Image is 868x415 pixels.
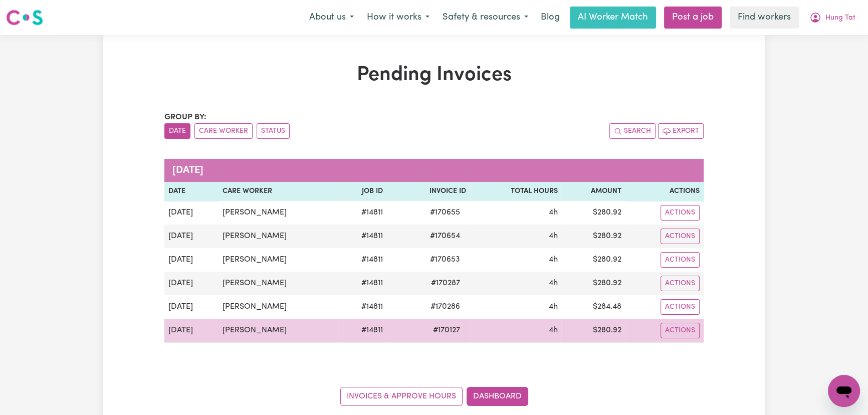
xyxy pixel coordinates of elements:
td: [PERSON_NAME] [219,201,338,225]
th: Job ID [338,182,387,201]
td: # 14811 [338,248,387,272]
button: Safety & resources [436,7,535,28]
td: [PERSON_NAME] [219,295,338,319]
td: [PERSON_NAME] [219,319,338,343]
td: $ 280.92 [561,272,625,295]
td: $ 280.92 [561,319,625,343]
td: [DATE] [164,319,219,343]
td: [DATE] [164,295,219,319]
button: Actions [661,229,700,244]
td: $ 284.48 [561,295,625,319]
h1: Pending Invoices [164,63,704,87]
button: Actions [661,323,700,338]
a: Blog [535,7,566,29]
td: # 14811 [338,272,387,295]
a: AI Worker Match [570,7,656,29]
a: Careseekers logo [6,6,43,29]
span: Group by: [164,113,206,121]
td: [PERSON_NAME] [219,272,338,295]
td: [DATE] [164,225,219,248]
td: # 14811 [338,225,387,248]
span: # 170653 [424,254,466,266]
span: 4 hours [548,326,557,334]
span: 4 hours [548,256,557,264]
td: [PERSON_NAME] [219,248,338,272]
span: # 170287 [425,277,466,289]
th: Invoice ID [387,182,470,201]
td: # 14811 [338,201,387,225]
button: How it works [360,7,436,28]
button: sort invoices by date [164,123,190,139]
span: # 170127 [427,324,466,336]
span: 4 hours [548,209,557,217]
a: Invoices & Approve Hours [340,387,463,406]
td: # 14811 [338,295,387,319]
td: [DATE] [164,248,219,272]
td: $ 280.92 [561,225,625,248]
span: # 170655 [424,206,466,219]
td: [PERSON_NAME] [219,225,338,248]
iframe: Button to launch messaging window [828,375,860,407]
img: Careseekers logo [6,9,43,27]
th: Amount [561,182,625,201]
span: # 170286 [424,301,466,313]
span: 4 hours [548,303,557,311]
caption: [DATE] [164,159,704,182]
button: Actions [661,276,700,291]
button: sort invoices by paid status [257,123,290,139]
span: Hung Tat [825,13,855,24]
th: Total Hours [470,182,561,201]
span: 4 hours [548,279,557,287]
button: sort invoices by care worker [194,123,253,139]
a: Find workers [730,7,799,29]
a: Post a job [664,7,722,29]
button: Search [609,123,656,139]
button: Actions [661,205,700,221]
th: Actions [625,182,704,201]
button: Actions [661,299,700,315]
span: # 170654 [424,230,466,242]
button: About us [303,7,360,28]
button: Actions [661,252,700,268]
button: My Account [803,7,862,28]
td: $ 280.92 [561,248,625,272]
td: [DATE] [164,272,219,295]
th: Care Worker [219,182,338,201]
th: Date [164,182,219,201]
td: $ 280.92 [561,201,625,225]
a: Dashboard [467,387,528,406]
button: Export [658,123,704,139]
td: # 14811 [338,319,387,343]
td: [DATE] [164,201,219,225]
span: 4 hours [548,232,557,240]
